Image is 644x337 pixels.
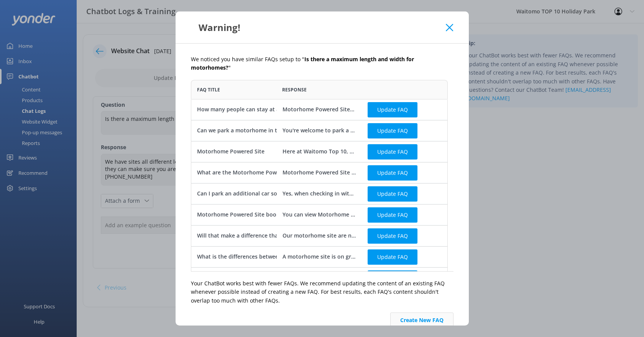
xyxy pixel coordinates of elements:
span: Response [282,86,307,93]
div: Here at Waitomo Top 10, we provide all-weather pads. We have many fantastic spots for you to park... [282,147,356,156]
div: What is the differences between Motorhomes Power Site and Premium Power Site ? [197,252,417,261]
div: Will that make a difference that I have a motor home with a tent for the kids [197,231,398,240]
button: Update FAQ [368,102,417,117]
div: Can we park a motorhome in the premium caravan site [197,126,342,135]
div: row [191,246,448,267]
div: Yes, when checking in with the reception team, inform them that you have an extra vehicle. They w... [282,189,356,198]
div: Motorhome Powered Site guests have access to our communal facilities, including kitchens, bathroo... [282,168,356,177]
button: Update FAQ [368,207,417,222]
div: You can view Motorhome Powered Site pricing and availability online at [URL][DOMAIN_NAME]. [282,210,356,219]
div: row [191,204,448,225]
span: FAQ Title [197,86,220,93]
button: Update FAQ [368,144,417,159]
button: Update FAQ [368,270,417,286]
div: How many people can stay at a Motorhome Powered Site [197,105,348,114]
div: Motorhome Powered Site [197,147,264,156]
div: row [191,99,448,120]
div: Can I park an additional car somewhere in the park when I came with a campervan? [197,189,416,198]
div: Our motorhome site are not made for tents as they are gravel pads. You will need to book either a... [282,231,356,240]
button: Close [446,24,453,31]
div: row [191,225,448,246]
p: Your ChatBot works best with fewer FAQs. We recommend updating the content of an existing FAQ whe... [191,279,453,305]
div: What are the Motorhome Powered Site facilities [197,168,324,177]
div: row [191,267,448,288]
div: A motorhome site is on gravel. Suited for for self contained vans and campervans. Premium sites a... [282,252,356,261]
div: row [191,162,448,183]
div: Warning! [191,21,446,34]
p: We noticed you have similar FAQs setup to " " [191,55,453,72]
b: Is there a maximum length and width for motorhomes? [191,55,414,71]
div: grid [191,99,448,271]
div: row [191,141,448,162]
button: Create New FAQ [390,313,453,328]
button: Update FAQ [368,186,417,201]
button: Update FAQ [368,165,417,180]
div: row [191,120,448,141]
div: Motorhome Powered Sites can accommodate up to 6 guests per site. Visit [URL][DOMAIN_NAME]. [282,105,356,114]
div: Motorhome Powered Site bookings and availability [197,210,332,219]
div: row [191,183,448,204]
button: Update FAQ [368,228,417,243]
button: Update FAQ [368,249,417,264]
button: Update FAQ [368,123,417,138]
div: You're welcome to park a motorhome in the Premium Caravan Site. [282,126,356,135]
